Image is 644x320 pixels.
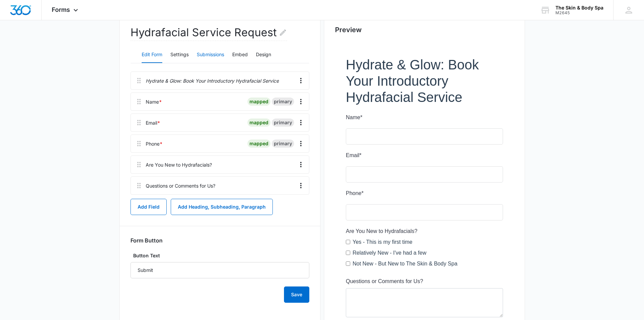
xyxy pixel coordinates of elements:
[295,96,306,107] button: Overflow Menu
[7,203,112,211] label: Not New - But New to The Skin & Body Spa
[171,199,273,215] button: Add Heading, Subheading, Paragraph
[197,47,224,63] button: Submissions
[146,119,160,126] div: Email
[52,6,70,13] span: Forms
[295,117,306,128] button: Overflow Menu
[295,75,306,86] button: Overflow Menu
[146,77,279,84] p: Hydrate & Glow: Book Your Introductory Hydrafacial Service
[130,252,309,259] label: Button Text
[295,180,306,191] button: Overflow Menu
[232,47,248,63] button: Embed
[134,264,220,284] iframe: reCAPTCHA
[272,119,294,127] div: primary
[146,98,162,105] div: Name
[130,24,287,41] h2: Hydrafacial Service Request
[7,192,80,200] label: Relatively New - I've had a few
[284,286,309,303] button: Save
[279,24,287,41] button: Edit Form Name
[7,182,67,190] label: Yes - This is my first time
[295,138,306,149] button: Overflow Menu
[146,140,163,147] div: Phone
[142,47,162,63] button: Edit Form
[130,237,163,244] h3: Form Button
[146,182,215,189] div: Questions or Comments for Us?
[170,47,189,63] button: Settings
[247,98,270,106] div: mapped
[295,159,306,170] button: Overflow Menu
[146,161,212,168] div: Are You New to Hydrafacials?
[256,47,271,63] button: Design
[130,199,167,215] button: Add Field
[555,10,603,15] div: account id
[555,5,603,10] div: account name
[4,271,21,277] span: Submit
[335,25,514,35] h2: Preview
[247,140,270,148] div: mapped
[247,119,270,127] div: mapped
[272,98,294,106] div: primary
[272,140,294,148] div: primary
